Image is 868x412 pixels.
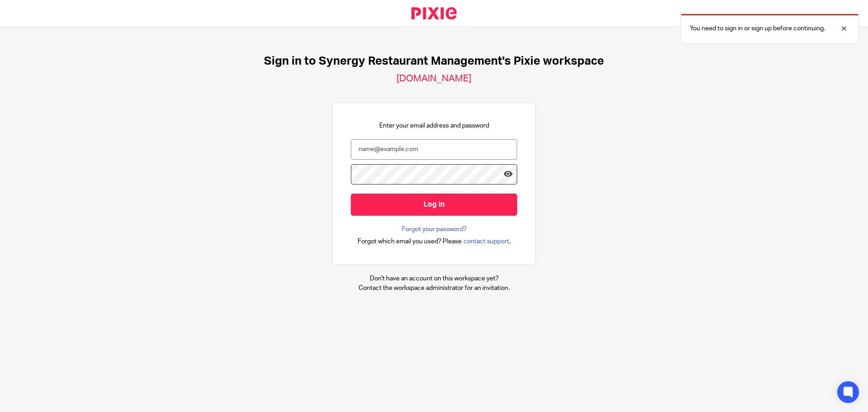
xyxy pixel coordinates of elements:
span: contact support [463,237,509,246]
input: name@example.com [351,139,517,160]
a: Forgot your password? [402,225,467,234]
div: . [358,236,511,246]
p: Enter your email address and password [379,121,489,130]
h2: [DOMAIN_NAME] [396,73,472,85]
p: Don't have an account on this workspace yet? [359,274,509,283]
p: You need to sign in or sign up before continuing. [690,24,825,33]
h1: Sign in to Synergy Restaurant Management's Pixie workspace [264,54,604,68]
p: Contact the workspace administrator for an invitation. [359,284,509,293]
span: Forgot which email you used? Please [358,237,462,246]
input: Log in [351,194,517,216]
